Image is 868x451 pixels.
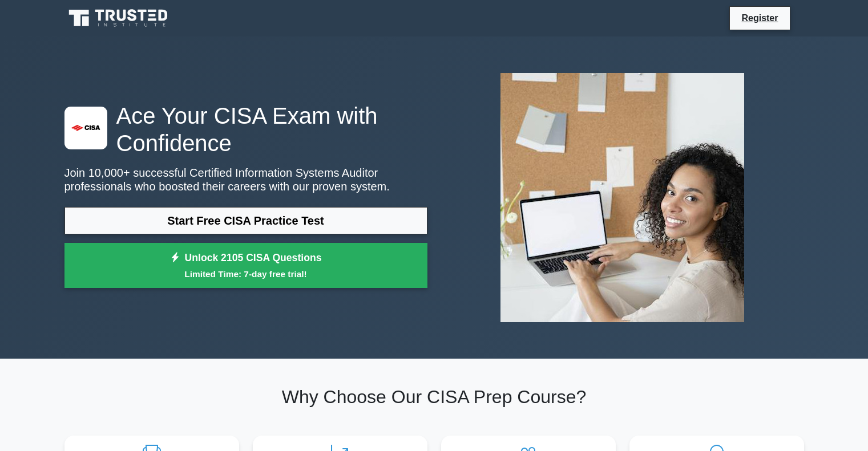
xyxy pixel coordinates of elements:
[64,102,427,157] h1: Ace Your CISA Exam with Confidence
[79,267,413,281] small: Limited Time: 7-day free trial!
[64,207,427,234] a: Start Free CISA Practice Test
[734,11,785,25] a: Register
[64,243,427,289] a: Unlock 2105 CISA QuestionsLimited Time: 7-day free trial!
[64,166,427,193] p: Join 10,000+ successful Certified Information Systems Auditor professionals who boosted their car...
[64,386,804,408] h2: Why Choose Our CISA Prep Course?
